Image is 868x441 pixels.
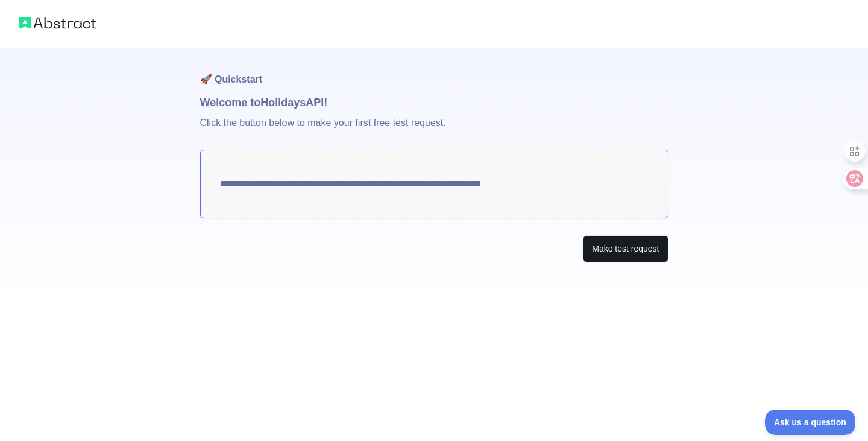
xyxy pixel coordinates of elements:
h1: Welcome to Holidays API! [200,94,668,111]
iframe: Toggle Customer Support [765,410,856,435]
button: Make test request [583,235,668,262]
h1: 🚀 Quickstart [200,48,668,94]
p: Click the button below to make your first free test request. [200,111,668,150]
img: Abstract logo [19,14,96,31]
